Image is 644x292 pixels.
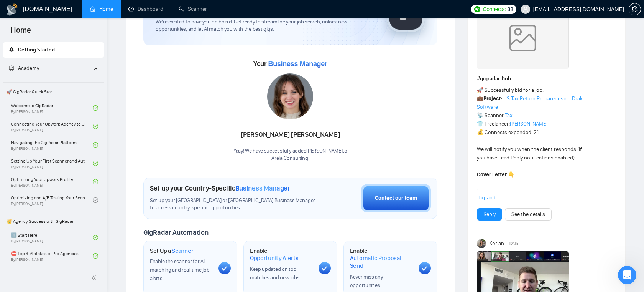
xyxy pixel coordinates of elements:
[233,148,347,162] div: Yaay! We have successfully added [PERSON_NAME] to
[93,124,98,129] span: check-circle
[523,7,528,12] span: user
[156,18,375,33] span: We're excited to have you on board. Get ready to streamline your job search, unlock new opportuni...
[250,254,299,262] span: Opportunity Alerts
[91,274,99,282] span: double-left
[483,210,496,219] a: Reply
[508,5,513,13] span: 33
[477,7,569,69] img: weqQh+iSagEgQAAAABJRU5ErkJggg==
[9,47,14,52] span: rocket
[11,100,93,116] a: Welcome to GigRadarBy[PERSON_NAME]
[233,155,347,162] p: Areia Consulting .
[250,247,312,262] h1: Enable
[235,184,290,192] span: Business Manager
[629,6,641,12] span: setting
[143,228,208,237] span: GigRadar Automation
[510,121,547,127] a: [PERSON_NAME]
[361,184,431,212] button: Contact our team
[93,105,98,111] span: check-circle
[478,194,496,201] span: Expand
[93,197,98,203] span: check-circle
[629,6,641,12] a: setting
[11,192,93,209] a: Optimizing and A/B Testing Your Scanner for Better ResultsBy[PERSON_NAME]
[511,210,545,219] a: See the details
[477,239,486,248] img: Korlan
[489,239,504,248] span: Korlan
[18,65,39,71] span: Academy
[150,184,290,192] h1: Set up your Country-Specific
[150,258,209,282] span: Enable the scanner for AI matching and real-time job alerts.
[629,3,641,15] button: setting
[93,179,98,184] span: check-circle
[509,240,519,247] span: [DATE]
[150,247,193,255] h1: Set Up a
[11,155,93,172] a: Setting Up Your First Scanner and Auto-BidderBy[PERSON_NAME]
[18,46,55,53] span: Getting Started
[477,208,502,221] button: Reply
[90,6,113,12] a: homeHome
[618,266,636,284] iframe: Intercom live chat
[268,60,327,68] span: Business Manager
[3,42,104,58] li: Getting Started
[477,171,514,178] strong: Cover Letter 👇
[9,65,14,71] span: fund-projection-screen
[375,194,417,202] div: Contact our team
[11,118,93,135] a: Connecting Your Upwork Agency to GigRadarBy[PERSON_NAME]
[505,112,513,119] a: Tax
[93,142,98,148] span: check-circle
[350,274,383,289] span: Never miss any opportunities.
[3,214,103,229] span: 👑 Agency Success with GigRadar
[11,136,93,153] a: Navigating the GigRadar PlatformBy[PERSON_NAME]
[128,6,163,12] a: dashboardDashboard
[3,84,103,100] span: 🚀 GigRadar Quick Start
[5,25,37,41] span: Home
[477,75,616,83] h1: # gigradar-hub
[11,173,93,190] a: Optimizing Your Upwork ProfileBy[PERSON_NAME]
[350,254,412,269] span: Automatic Proposal Send
[474,6,480,12] img: upwork-logo.png
[350,247,412,270] h1: Enable
[93,253,98,259] span: check-circle
[505,208,552,221] button: See the details
[483,95,502,102] strong: Project:
[11,229,93,246] a: 1️⃣ Start HereBy[PERSON_NAME]
[179,6,207,12] a: searchScanner
[93,161,98,166] span: check-circle
[477,95,585,110] a: US Tax Return Preparer using Drake Software
[6,3,18,16] img: logo
[483,5,506,13] span: Connects:
[9,65,39,71] span: Academy
[150,197,319,212] span: Set up your [GEOGRAPHIC_DATA] or [GEOGRAPHIC_DATA] Business Manager to access country-specific op...
[11,247,93,264] a: ⛔ Top 3 Mistakes of Pro AgenciesBy[PERSON_NAME]
[253,60,327,68] span: Your
[267,73,313,119] img: 1717012279191-83.jpg
[172,247,193,255] span: Scanner
[250,266,301,281] span: Keep updated on top matches and new jobs.
[93,235,98,240] span: check-circle
[233,128,347,141] div: [PERSON_NAME] [PERSON_NAME]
